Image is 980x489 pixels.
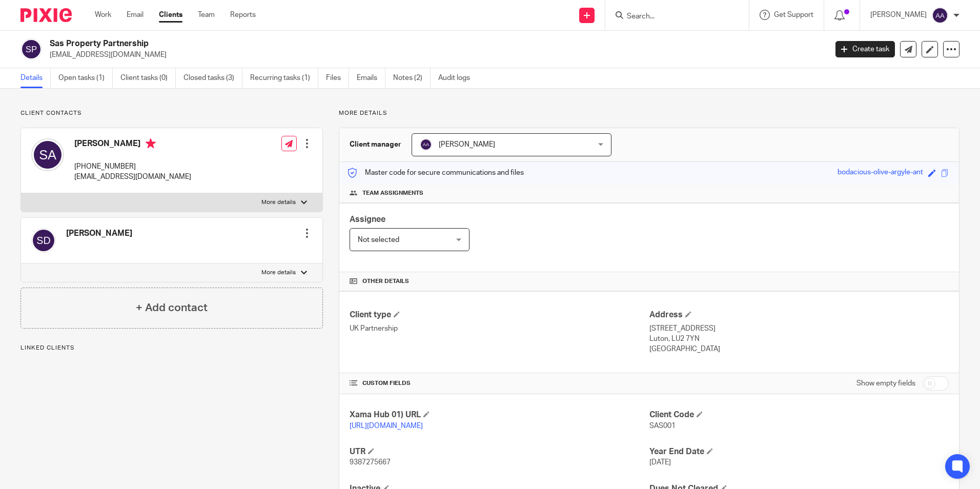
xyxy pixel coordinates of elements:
[95,10,111,20] a: Work
[183,68,242,88] a: Closed tasks (3)
[350,410,649,420] h4: Xama Hub 01) URL
[393,68,431,88] a: Notes (2)
[439,141,495,148] span: [PERSON_NAME]
[74,161,191,172] p: [PHONE_NUMBER]
[350,323,649,334] p: UK Partnership
[350,379,649,388] h4: CUSTOM FIELDS
[146,138,156,149] i: Primary
[649,344,949,354] p: [GEOGRAPHIC_DATA]
[50,38,666,49] h2: Sas Property Partnership
[350,459,391,466] span: 9387275667
[649,334,949,344] p: Luton, LU2 7YN
[438,68,478,88] a: Audit logs
[74,172,191,182] p: [EMAIL_ADDRESS][DOMAIN_NAME]
[74,138,191,151] h4: [PERSON_NAME]
[350,215,385,223] span: Assignee
[250,68,318,88] a: Recurring tasks (1)
[261,269,296,277] p: More details
[347,168,524,178] p: Master code for secure communications and files
[362,277,409,286] span: Other details
[31,228,56,253] img: svg%3E
[362,189,423,197] span: Team assignments
[649,323,949,334] p: [STREET_ADDRESS]
[835,41,895,57] a: Create task
[159,10,182,20] a: Clients
[358,236,399,243] span: Not selected
[649,446,949,457] h4: Year End Date
[21,8,72,22] img: Pixie
[870,10,927,20] p: [PERSON_NAME]
[649,410,949,420] h4: Client Code
[350,139,401,150] h3: Client manager
[198,10,215,20] a: Team
[350,310,649,320] h4: Client type
[649,310,949,320] h4: Address
[21,344,323,352] p: Linked clients
[339,109,959,117] p: More details
[120,68,176,88] a: Client tasks (0)
[261,198,296,207] p: More details
[21,109,323,117] p: Client contacts
[932,7,948,24] img: svg%3E
[326,68,349,88] a: Files
[856,378,915,389] label: Show empty fields
[136,300,208,316] h4: + Add contact
[31,138,64,171] img: svg%3E
[649,422,676,430] span: SAS001
[50,50,820,60] p: [EMAIL_ADDRESS][DOMAIN_NAME]
[21,68,51,88] a: Details
[66,228,132,239] h4: [PERSON_NAME]
[774,11,813,18] span: Get Support
[420,138,432,151] img: svg%3E
[230,10,256,20] a: Reports
[649,459,671,466] span: [DATE]
[350,446,649,457] h4: UTR
[58,68,113,88] a: Open tasks (1)
[626,12,718,22] input: Search
[357,68,385,88] a: Emails
[21,38,42,60] img: svg%3E
[838,167,923,179] div: bodacious-olive-argyle-ant
[127,10,144,20] a: Email
[350,422,423,430] a: [URL][DOMAIN_NAME]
